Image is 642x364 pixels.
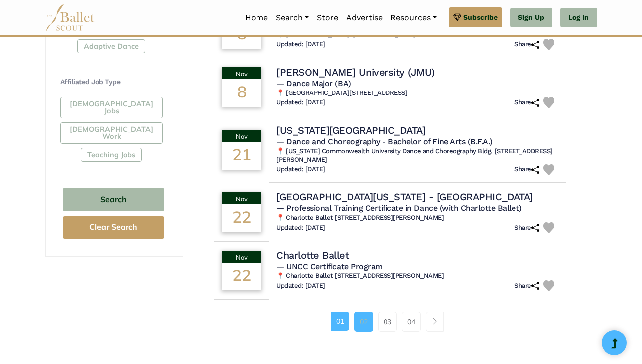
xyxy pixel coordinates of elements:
h4: [US_STATE][GEOGRAPHIC_DATA] [276,124,425,137]
img: gem.svg [453,12,461,23]
a: Search [272,7,313,28]
a: 04 [402,312,421,332]
h6: Updated: [DATE] [276,282,325,290]
h6: 📍 [GEOGRAPHIC_DATA][STREET_ADDRESS] [276,89,558,97]
span: Subscribe [463,12,498,23]
h4: [PERSON_NAME] University (JMU) [276,66,435,79]
span: — UNCC Certificate Program [276,262,383,271]
div: 8 [222,79,261,107]
div: 21 [222,142,261,170]
h6: Updated: [DATE] [276,40,325,49]
a: 02 [354,312,373,332]
nav: Page navigation example [331,312,449,332]
div: Nov [222,192,261,204]
a: Home [241,7,272,28]
h6: Share [514,40,539,49]
h6: 📍 Charlotte Ballet [STREET_ADDRESS][PERSON_NAME] [276,214,558,222]
h4: Affiliated Job Type [60,77,167,87]
h6: Share [514,98,539,107]
span: — Professional Training Certificate in Dance (with Charlotte Ballet) [276,203,521,213]
a: Resources [386,7,441,28]
h6: Updated: [DATE] [276,98,325,107]
a: Advertise [342,7,386,28]
h6: Updated: [DATE] [276,165,325,174]
h6: 📍 [US_STATE] Commonwealth University Dance and Choreography Bldg, [STREET_ADDRESS][PERSON_NAME] [276,147,558,164]
h6: Share [514,165,539,174]
h6: 📍 Charlotte Ballet [STREET_ADDRESS][PERSON_NAME] [276,272,558,280]
div: 22 [222,204,261,232]
h4: Charlotte Ballet [276,249,349,262]
a: Sign Up [510,8,552,28]
h6: Share [514,282,539,290]
h4: [GEOGRAPHIC_DATA][US_STATE] - [GEOGRAPHIC_DATA] [276,190,532,203]
a: Subscribe [449,7,502,27]
a: 03 [378,312,397,332]
h6: Share [514,224,539,232]
button: Search [63,188,164,211]
span: — Dance Major (BA) [276,79,351,88]
span: — Dance and Choreography - Bachelor of Fine Arts (B.F.A.) [276,137,493,146]
h6: Updated: [DATE] [276,224,325,232]
a: 01 [331,312,349,331]
div: Nov [222,251,261,263]
div: 22 [222,263,261,290]
button: Clear Search [63,216,164,239]
div: Nov [222,130,261,142]
a: Store [313,7,342,28]
a: Log In [560,8,597,28]
div: Nov [222,67,261,79]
